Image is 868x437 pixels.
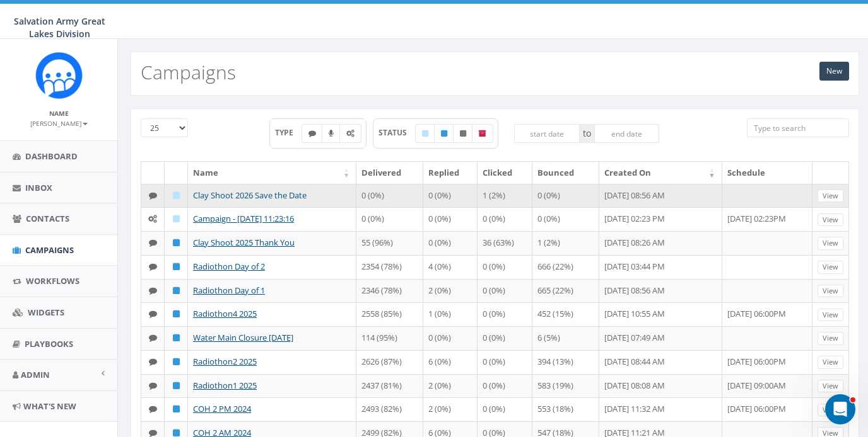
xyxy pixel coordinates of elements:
label: Text SMS [302,124,323,143]
i: Draft [173,191,180,200]
td: 0 (0%) [478,302,532,326]
a: Water Main Closure [DATE] [193,332,293,343]
td: [DATE] 02:23 PM [599,207,722,231]
span: Contacts [26,213,69,224]
td: 4 (0%) [423,255,478,279]
td: 2 (0%) [423,279,478,303]
th: Bounced [532,162,599,184]
td: [DATE] 02:23PM [722,207,812,231]
i: Text SMS [149,334,157,342]
i: Published [173,429,180,437]
td: 0 (0%) [478,279,532,303]
input: Type to search [747,118,849,137]
td: 2437 (81%) [356,374,423,398]
td: 583 (19%) [532,374,599,398]
i: Published [173,263,180,271]
td: 0 (0%) [532,207,599,231]
td: 1 (2%) [478,184,532,208]
th: Delivered [356,162,423,184]
i: Draft [422,130,428,137]
i: Text SMS [149,310,157,318]
td: 0 (0%) [478,326,532,350]
td: 114 (95%) [356,326,423,350]
th: Created On: activate to sort column ascending [599,162,722,184]
span: STATUS [378,127,416,138]
td: 2 (0%) [423,397,478,421]
td: 0 (0%) [532,184,599,208]
i: Ringless Voice Mail [329,130,334,137]
td: 2354 (78%) [356,255,423,279]
a: Radiothon Day of 2 [193,261,265,272]
td: 0 (0%) [423,326,478,350]
td: 0 (0%) [478,397,532,421]
label: Automated Message [339,124,361,143]
th: Clicked [478,162,532,184]
td: 0 (0%) [478,255,532,279]
td: 2346 (78%) [356,279,423,303]
td: 2626 (87%) [356,350,423,374]
td: 36 (63%) [478,231,532,255]
img: Rally_Corp_Icon_1.png [35,52,83,99]
span: Admin [21,369,50,380]
td: 666 (22%) [532,255,599,279]
input: start date [514,124,580,143]
th: Name: activate to sort column ascending [188,162,356,184]
i: Text SMS [149,239,157,247]
a: Clay Shoot 2026 Save the Date [193,190,307,201]
td: [DATE] 09:00AM [722,374,812,398]
td: [DATE] 08:26 AM [599,231,722,255]
td: [DATE] 11:32 AM [599,397,722,421]
span: Widgets [28,307,64,318]
i: Published [173,382,180,390]
i: Text SMS [149,191,157,200]
label: Draft [415,124,435,143]
td: 2558 (85%) [356,302,423,326]
td: [DATE] 08:08 AM [599,374,722,398]
td: 0 (0%) [423,207,478,231]
a: View [818,356,843,369]
td: 2 (0%) [423,374,478,398]
i: Text SMS [149,358,157,366]
a: Radiothon Day of 1 [193,285,265,296]
td: 2493 (82%) [356,397,423,421]
td: 0 (0%) [356,184,423,208]
a: View [818,380,843,393]
td: 553 (18%) [532,397,599,421]
i: Draft [173,215,180,223]
a: View [818,213,843,227]
i: Text SMS [149,287,157,295]
a: View [818,237,843,250]
i: Automated Message [346,130,355,137]
a: Clay Shoot 2025 Thank You [193,237,295,248]
a: View [818,285,843,298]
i: Published [173,287,180,295]
span: TYPE [275,127,302,138]
span: Inbox [25,182,52,193]
td: 0 (0%) [356,207,423,231]
a: View [818,261,843,274]
td: [DATE] 08:44 AM [599,350,722,374]
small: [PERSON_NAME] [30,119,88,128]
td: [DATE] 10:55 AM [599,302,722,326]
i: Published [173,334,180,342]
i: Published [173,310,180,318]
i: Text SMS [308,130,316,137]
td: [DATE] 06:00PM [722,397,812,421]
span: Playbooks [25,338,73,349]
th: Replied [423,162,478,184]
td: 452 (15%) [532,302,599,326]
label: Archived [472,124,493,143]
i: Text SMS [149,263,157,271]
span: to [580,124,594,143]
a: New [819,62,849,81]
td: 0 (0%) [423,184,478,208]
td: [DATE] 08:56 AM [599,184,722,208]
input: end date [594,124,660,143]
a: Radiothon1 2025 [193,380,257,391]
td: [DATE] 08:56 AM [599,279,722,303]
span: Salvation Army Great Lakes Division [14,15,105,40]
small: Name [49,109,69,118]
label: Unpublished [453,124,473,143]
td: 0 (0%) [478,374,532,398]
td: [DATE] 06:00PM [722,350,812,374]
